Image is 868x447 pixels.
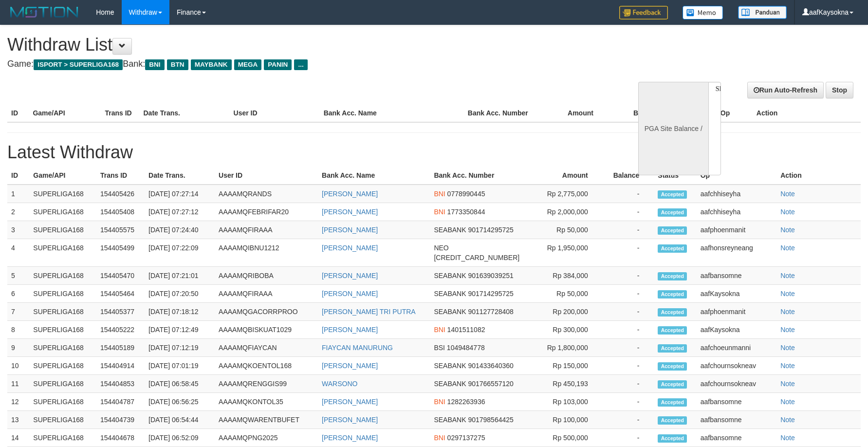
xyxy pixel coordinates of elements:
[215,321,318,339] td: AAAAMQBISKUAT1029
[603,393,654,411] td: -
[7,185,29,203] td: 1
[638,82,708,175] div: PGA Site Balance /
[29,375,96,393] td: SUPERLIGA168
[145,221,215,239] td: [DATE] 07:24:40
[215,221,318,239] td: AAAAMQFIRAAA
[434,380,466,388] span: SEABANK
[537,285,602,303] td: Rp 50,000
[29,203,96,221] td: SUPERLIGA168
[264,59,292,70] span: PANIN
[322,434,378,442] a: [PERSON_NAME]
[603,285,654,303] td: -
[96,429,145,447] td: 154404678
[322,398,378,406] a: [PERSON_NAME]
[215,357,318,375] td: AAAAMQKOENTOL168
[697,221,776,239] td: aafphoenmanit
[603,239,654,267] td: -
[230,104,320,122] th: User ID
[780,226,795,234] a: Note
[96,285,145,303] td: 154405464
[145,357,215,375] td: [DATE] 07:01:19
[537,357,602,375] td: Rp 150,000
[697,339,776,357] td: aafchoeunmanni
[537,375,602,393] td: Rp 450,193
[234,59,262,70] span: MEGA
[697,357,776,375] td: aafchournsokneav
[468,272,513,279] span: 901639039251
[434,290,466,298] span: SEABANK
[322,308,416,316] a: [PERSON_NAME] TRI PUTRA
[658,362,687,371] span: Accepted
[468,226,513,234] span: 901714295725
[434,362,466,370] span: SEABANK
[434,190,445,198] span: BNI
[96,393,145,411] td: 154404787
[738,6,787,19] img: panduan.png
[7,429,29,447] td: 14
[96,203,145,221] td: 154405408
[322,208,378,216] a: [PERSON_NAME]
[603,375,654,393] td: -
[780,344,795,352] a: Note
[7,375,29,393] td: 11
[447,326,485,334] span: 1401511082
[603,167,654,185] th: Balance
[29,429,96,447] td: SUPERLIGA168
[603,411,654,429] td: -
[7,5,81,19] img: MOTION_logo.png
[434,272,466,279] span: SEABANK
[7,104,29,122] th: ID
[608,104,674,122] th: Balance
[603,303,654,321] td: -
[322,190,378,198] a: [PERSON_NAME]
[603,267,654,285] td: -
[537,321,602,339] td: Rp 300,000
[658,244,687,253] span: Accepted
[537,303,602,321] td: Rp 200,000
[294,59,307,70] span: ...
[7,143,861,162] h1: Latest Withdraw
[322,272,378,279] a: [PERSON_NAME]
[780,398,795,406] a: Note
[7,321,29,339] td: 8
[447,344,485,352] span: 1049484778
[434,398,445,406] span: BNI
[96,239,145,267] td: 154405499
[658,398,687,407] span: Accepted
[145,167,215,185] th: Date Trans.
[717,104,753,122] th: Op
[215,429,318,447] td: AAAAMQPNG2025
[29,321,96,339] td: SUPERLIGA168
[96,321,145,339] td: 154405222
[697,411,776,429] td: aafbansomne
[145,411,215,429] td: [DATE] 06:54:44
[603,185,654,203] td: -
[697,393,776,411] td: aafbansomne
[96,185,145,203] td: 154405426
[658,208,687,217] span: Accepted
[29,239,96,267] td: SUPERLIGA168
[603,429,654,447] td: -
[603,203,654,221] td: -
[434,208,445,216] span: BNI
[322,362,378,370] a: [PERSON_NAME]
[318,167,430,185] th: Bank Acc. Name
[215,303,318,321] td: AAAAMQGACORRPROO
[145,185,215,203] td: [DATE] 07:27:14
[145,375,215,393] td: [DATE] 06:58:45
[697,167,776,185] th: Op
[29,167,96,185] th: Game/API
[215,375,318,393] td: AAAAMQRENGGIS99
[322,244,378,252] a: [PERSON_NAME]
[780,416,795,424] a: Note
[29,285,96,303] td: SUPERLIGA168
[7,357,29,375] td: 10
[447,190,485,198] span: 0778990445
[430,167,537,185] th: Bank Acc. Number
[7,303,29,321] td: 7
[658,380,687,389] span: Accepted
[29,221,96,239] td: SUPERLIGA168
[654,167,696,185] th: Status
[753,104,861,122] th: Action
[468,416,513,424] span: 901798564425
